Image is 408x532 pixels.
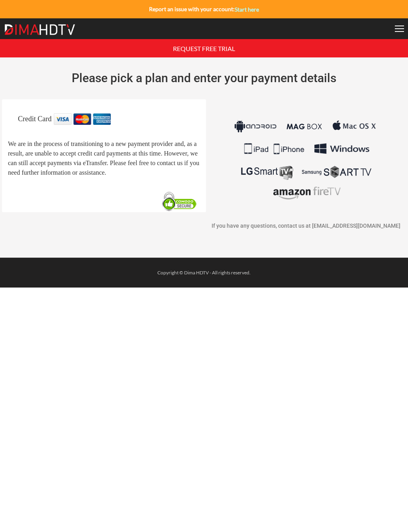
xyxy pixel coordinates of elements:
[235,6,259,13] a: Start here
[4,24,76,35] img: Dima HDTV
[18,115,51,123] span: Credit Card
[212,223,400,229] span: If you have any questions, contact us at [EMAIL_ADDRESS][DOMAIN_NAME]
[72,71,336,85] span: Please pick a plan and enter your payment details
[173,44,235,51] a: REQUEST FREE TRIAL
[173,45,235,52] span: REQUEST FREE TRIAL
[8,140,199,176] span: We are in the process of transitioning to a new payment provider and, as a result, are unable to ...
[149,6,259,12] strong: Report an issue with your account:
